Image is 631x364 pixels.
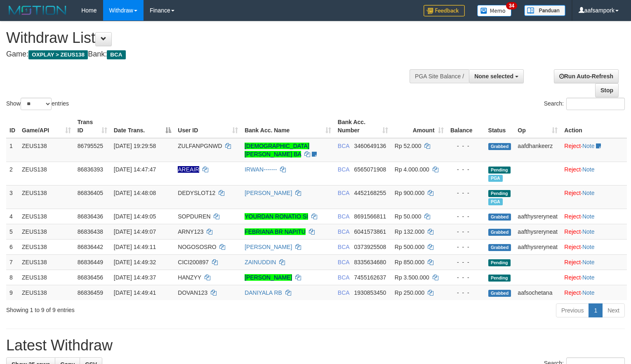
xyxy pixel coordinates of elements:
span: BCA [338,228,349,235]
span: BCA [338,244,349,250]
div: - - - [450,243,482,251]
span: DOVAN123 [178,289,207,296]
a: 1 [589,303,603,317]
a: Note [582,228,595,235]
td: aafdhankeerz [514,138,561,162]
span: Rp 250.000 [395,289,424,296]
td: aafthysreryneat [514,209,561,224]
span: Copy 1930853450 to clipboard [354,289,386,296]
button: None selected [469,69,524,83]
th: Op: activate to sort column ascending [514,115,561,138]
div: - - - [450,273,482,282]
td: aafsochetana [514,285,561,300]
span: 86836405 [78,190,103,196]
td: · [561,239,627,254]
td: · [561,285,627,300]
td: 9 [6,285,19,300]
span: 86836456 [78,274,103,281]
span: Grabbed [488,244,511,251]
span: Copy 8335634680 to clipboard [354,259,386,265]
span: Copy 0373925508 to clipboard [354,244,386,250]
td: 5 [6,224,19,239]
td: 3 [6,185,19,209]
a: [DEMOGRAPHIC_DATA][PERSON_NAME] BA [245,143,309,157]
span: 86836442 [78,244,103,250]
th: Game/API: activate to sort column ascending [19,115,74,138]
a: IRWAN------- [245,166,277,173]
div: - - - [450,228,482,236]
td: ZEUS138 [19,224,74,239]
a: Note [582,190,595,196]
span: [DATE] 19:29:58 [114,143,156,149]
span: Rp 3.500.000 [395,274,429,281]
a: Reject [564,228,581,235]
th: Trans ID: activate to sort column ascending [74,115,111,138]
a: [PERSON_NAME] [245,244,292,250]
td: ZEUS138 [19,285,74,300]
th: Status [485,115,515,138]
td: · [561,162,627,185]
span: BCA [338,259,349,265]
span: 86836449 [78,259,103,265]
span: ARNY123 [178,228,203,235]
th: Bank Acc. Number: activate to sort column ascending [334,115,391,138]
td: ZEUS138 [19,239,74,254]
span: Rp 500.000 [395,244,424,250]
td: 6 [6,239,19,254]
span: Copy 7455162637 to clipboard [354,274,386,281]
td: · [561,185,627,209]
td: 7 [6,254,19,270]
a: [PERSON_NAME] [245,274,292,281]
h1: Withdraw List [6,30,412,46]
th: Amount: activate to sort column ascending [391,115,447,138]
td: ZEUS138 [19,185,74,209]
label: Show entries [6,98,69,110]
a: Next [602,303,625,317]
span: Grabbed [488,229,511,236]
span: BCA [107,50,125,59]
td: 4 [6,209,19,224]
span: BCA [338,274,349,281]
div: Showing 1 to 9 of 9 entries [6,303,257,314]
span: Pending [488,275,511,282]
a: FEBRIANA BR NAPITU [245,228,306,235]
td: · [561,209,627,224]
a: [PERSON_NAME] [245,190,292,196]
span: ZULFANPGNWD [178,143,222,149]
div: - - - [450,142,482,150]
td: · [561,224,627,239]
td: aafthysreryneat [514,224,561,239]
a: Reject [564,274,581,281]
a: Note [582,213,595,220]
a: Reject [564,213,581,220]
span: [DATE] 14:49:37 [114,274,156,281]
td: ZEUS138 [19,209,74,224]
span: None selected [474,73,513,80]
span: Copy 6041573861 to clipboard [354,228,386,235]
a: Reject [564,289,581,296]
div: PGA Site Balance / [410,69,469,83]
span: Copy 8691566811 to clipboard [354,213,386,220]
a: YOURDAN RONATIO SI [245,213,308,220]
a: Note [582,166,595,173]
span: OXPLAY > ZEUS138 [28,50,88,59]
a: Note [582,259,595,265]
a: Reject [564,259,581,265]
span: [DATE] 14:49:32 [114,259,156,265]
td: aafthysreryneat [514,239,561,254]
select: Showentries [21,98,52,110]
span: BCA [338,143,349,149]
span: Rp 50.000 [395,213,421,220]
span: Rp 900.000 [395,190,424,196]
span: HANZYY [178,274,201,281]
h1: Latest Withdraw [6,337,625,354]
span: Grabbed [488,214,511,221]
a: Note [582,289,595,296]
th: Action [561,115,627,138]
th: Balance [447,115,485,138]
a: DANIYALA RB [245,289,282,296]
td: · [561,270,627,285]
div: - - - [450,212,482,221]
img: MOTION_logo.png [6,4,69,16]
span: BCA [338,213,349,220]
